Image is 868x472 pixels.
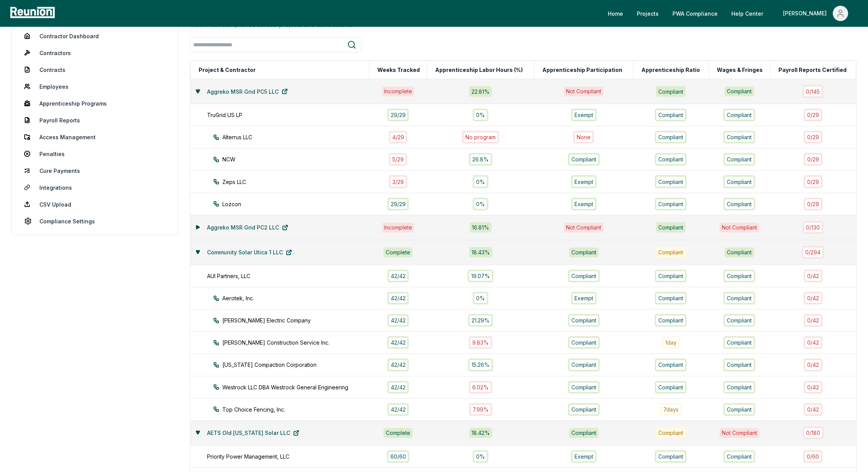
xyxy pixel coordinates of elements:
div: 0 / 42 [804,336,822,349]
div: 0% [473,198,488,210]
div: Compliant [655,131,687,143]
div: Compliant [723,381,755,394]
div: 16.81 % [470,222,491,233]
div: 0% [473,109,488,121]
a: Contractor Dashboard [18,28,172,44]
div: [PERSON_NAME] [783,6,830,21]
div: Compliant [656,428,685,438]
div: Compliant [723,336,755,349]
a: Cure Payments [18,163,172,178]
div: 29 / 29 [387,198,409,210]
div: 15.26% [468,358,493,371]
div: Not Compliant [720,223,759,233]
div: Compliant [655,109,687,121]
div: [PERSON_NAME] Construction Service Inc. [213,339,383,347]
div: 0 / 130 [803,221,823,234]
a: Integrations [18,180,172,195]
a: Payroll Reports [18,112,172,128]
div: Compliant [655,358,687,371]
div: Compliant [655,292,687,304]
div: 18.43 % [469,247,492,257]
div: Compliant [655,270,687,282]
div: 22.81 % [469,86,492,96]
div: Compliant [569,247,599,257]
button: Weeks Tracked [376,62,421,78]
div: Compliant [655,381,687,394]
div: Aerotek, Inc. [213,294,383,302]
div: Complete [383,247,413,257]
button: Payroll Reports Certified [777,62,848,78]
div: Lozcon [213,200,383,208]
div: Compliant [655,314,687,327]
a: Compliance Settings [18,213,172,229]
nav: Main [602,6,860,21]
div: 0 / 180 [803,426,824,439]
div: 0 / 29 [804,109,822,121]
div: Top Choice Fencing, Inc. [213,405,383,413]
div: Compliant [723,131,755,143]
div: Incomplete [382,86,414,96]
a: Contractors [18,45,172,60]
div: Compliant [723,198,755,210]
button: Project & Contractor [197,62,257,78]
div: 26.8% [469,153,492,166]
div: 0% [473,175,488,188]
div: 1 day [662,336,680,349]
div: 0% [473,450,488,463]
div: Alterrus LLC [213,133,383,141]
div: Exempt [571,292,597,304]
button: Apprenticeship Ratio [640,62,702,78]
div: 60 / 60 [387,450,410,463]
div: 0 / 60 [803,450,822,463]
div: 0 / 294 [802,246,824,259]
div: Compliant [723,314,755,327]
a: Access Management [18,129,172,145]
button: Apprenticeship Participation [541,62,624,78]
div: Compliant [568,270,600,282]
div: Exempt [571,198,597,210]
div: Compliant [655,198,687,210]
div: 42 / 42 [387,314,409,327]
a: Projects [631,6,665,21]
div: Compliant [723,450,755,463]
div: Compliant [723,292,755,304]
div: Compliant [656,247,685,257]
div: Compliant [569,428,599,438]
div: Compliant [723,175,755,188]
div: 18.42 % [469,428,492,438]
div: 42 / 42 [387,358,409,371]
div: 0 / 42 [804,314,822,327]
div: 42 / 42 [387,292,409,304]
div: 7 day s [660,403,682,416]
div: 0 / 42 [804,381,822,394]
div: 3 / 29 [389,175,407,188]
div: Compliant [723,358,755,371]
div: Exempt [571,109,597,121]
div: 0 / 42 [804,403,822,416]
div: Not Compliant [564,223,604,233]
div: Not Compliant [720,428,759,438]
a: AETS Old [US_STATE] Solar LLC [201,425,305,441]
div: 0 / 29 [804,175,822,188]
div: Compliant [568,381,600,394]
div: 29 / 29 [387,109,409,121]
div: Compliant [723,270,755,282]
div: Exempt [571,450,597,463]
div: Compliant [568,336,600,349]
div: Compliant [656,86,685,96]
a: Apprenticeship Programs [18,96,172,111]
button: [PERSON_NAME] [777,6,854,21]
a: Contracts [18,62,172,77]
div: TruGrid US LP [207,111,377,119]
div: Zeps LLC [213,178,383,186]
button: Apprenticeship Labor Hours (%) [434,62,524,78]
div: Compliant [723,109,755,121]
div: 42 / 42 [387,403,409,416]
div: Compliant [568,153,600,166]
div: Not Compliant [564,86,604,96]
div: AUI Partners, LLC [207,272,377,280]
button: Wages & Fringes [715,62,764,78]
div: Compliant [656,222,685,233]
div: Compliant [724,247,754,257]
div: 5 / 29 [389,153,407,166]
